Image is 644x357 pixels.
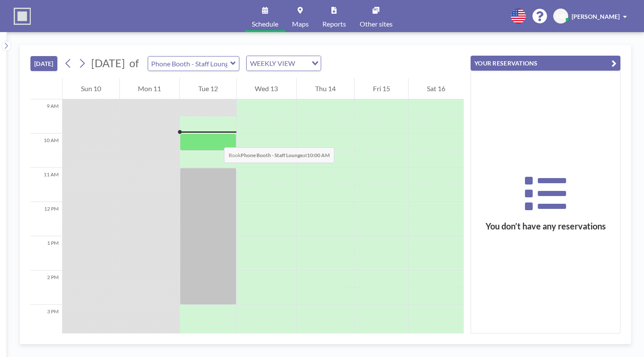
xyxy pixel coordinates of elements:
[91,57,125,69] span: [DATE]
[237,78,297,99] div: Wed 13
[307,152,330,158] b: 10:00 AM
[241,152,303,158] b: Phone Booth - Staff Lounge
[224,147,334,163] span: Book at
[471,56,620,71] button: YOUR RESERVATIONS
[298,58,307,69] input: Search for option
[355,78,408,99] div: Fri 15
[30,168,62,202] div: 11 AM
[180,78,236,99] div: Tue 12
[248,58,297,69] span: WEEKLY VIEW
[297,78,354,99] div: Thu 14
[322,21,346,27] span: Reports
[360,21,393,27] span: Other sites
[30,236,62,271] div: 1 PM
[30,305,62,339] div: 3 PM
[471,221,620,232] h3: You don’t have any reservations
[129,57,139,70] span: of
[30,99,62,134] div: 9 AM
[30,134,62,168] div: 10 AM
[572,13,620,20] span: [PERSON_NAME]
[120,78,180,99] div: Mon 11
[556,12,565,20] span: LW
[148,57,230,71] input: Phone Booth - Staff Lounge
[30,56,57,71] button: [DATE]
[292,21,309,27] span: Maps
[30,202,62,236] div: 12 PM
[30,271,62,305] div: 2 PM
[408,78,464,99] div: Sat 16
[247,56,321,71] div: Search for option
[252,21,278,27] span: Schedule
[63,78,119,99] div: Sun 10
[14,8,31,25] img: organization-logo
